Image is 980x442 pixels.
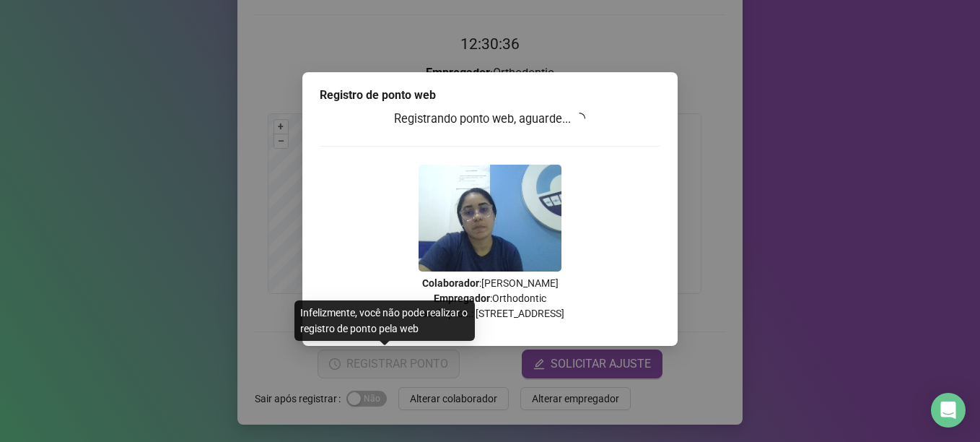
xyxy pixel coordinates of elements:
div: Registro de ponto web [320,87,660,104]
h3: Registrando ponto web, aguarde... [320,110,660,129]
strong: Empregador [434,292,490,304]
strong: Colaborador [422,277,479,289]
div: Open Intercom Messenger [931,393,966,428]
span: loading [572,110,588,126]
div: Infelizmente, você não pode realizar o registro de ponto pela web [294,300,475,341]
p: : [PERSON_NAME] : Orthodontic Local aprox.: [STREET_ADDRESS] [320,276,660,321]
img: Z [419,165,561,272]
